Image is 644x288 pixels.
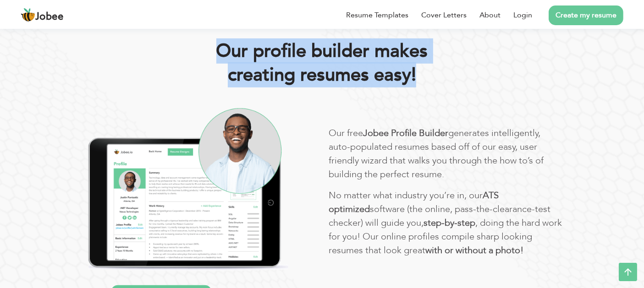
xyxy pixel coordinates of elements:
[346,10,408,21] a: Resume Templates
[421,10,467,21] a: Cover Letters
[426,244,524,256] b: with or without a photo!
[35,12,64,22] span: Jobee
[513,10,532,21] a: Login
[329,189,563,257] p: No matter what industry you’re in, our software (the online, pass-the-clearance-test checker) wil...
[21,8,35,22] img: jobee.io
[75,39,570,87] h2: Our proﬁle builder makes creating resumes easy!
[424,217,476,229] b: step-by-step
[479,10,501,21] a: About
[549,5,623,25] a: Create my resume
[21,8,64,22] a: Jobee
[363,127,449,139] b: Jobee Proﬁle Builder
[329,126,563,181] p: Our free generates intelligently, auto-populated resumes based off of our easy, user friendly wiz...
